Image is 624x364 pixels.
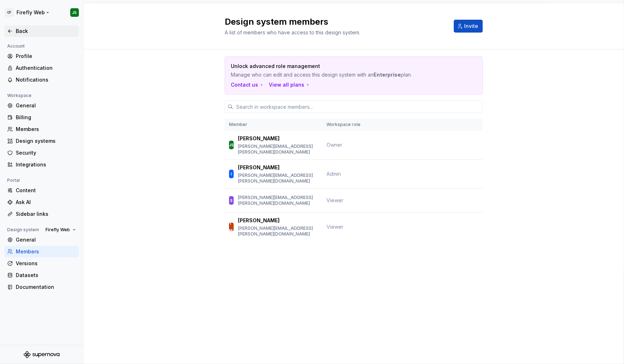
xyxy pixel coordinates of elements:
div: Members [16,126,76,133]
a: Back [4,25,79,37]
div: General [16,102,76,109]
span: Viewer [327,197,343,203]
div: Versions [16,260,76,267]
p: [PERSON_NAME][EMAIL_ADDRESS][PERSON_NAME][DOMAIN_NAME] [238,195,318,206]
a: General [4,234,79,246]
a: Contact us [231,81,265,88]
a: Content [4,185,79,196]
p: [PERSON_NAME] [238,217,280,224]
div: Integrations [16,161,76,168]
span: Admin [327,171,341,177]
div: Authentication [16,64,76,72]
span: Firefly Web [46,227,70,233]
button: Invite [454,20,483,33]
a: Datasets [4,270,79,281]
div: Back [16,28,76,35]
div: Design systems [16,137,76,145]
div: Documentation [16,283,76,291]
div: S [230,197,233,204]
div: CF [5,8,14,17]
button: CFFirefly WebJS [1,5,82,20]
span: Owner [327,142,342,148]
a: General [4,100,79,111]
h2: Design system members [225,16,445,28]
div: I [231,170,232,178]
input: Search in workspace members... [233,100,483,113]
p: [PERSON_NAME][EMAIL_ADDRESS][PERSON_NAME][DOMAIN_NAME] [238,144,318,155]
a: Notifications [4,74,79,86]
b: Enterprise [373,72,401,78]
div: Content [16,187,76,194]
a: Members [4,123,79,135]
p: [PERSON_NAME][EMAIL_ADDRESS][PERSON_NAME][DOMAIN_NAME] [238,225,318,237]
div: Ask AI [16,199,76,206]
a: Billing [4,112,79,123]
div: JS [72,10,77,15]
div: Members [16,248,76,255]
div: TM [229,220,234,234]
a: Members [4,246,79,257]
div: Security [16,149,76,156]
a: Documentation [4,281,79,293]
div: Billing [16,114,76,121]
th: Workspace role [322,119,370,131]
div: Notifications [16,76,76,83]
a: Ask AI [4,196,79,208]
p: Unlock advanced role management [231,63,427,70]
span: Viewer [327,224,343,230]
p: [PERSON_NAME] [238,164,280,171]
p: [PERSON_NAME] [238,135,280,142]
div: Portal [4,176,23,185]
a: Integrations [4,159,79,170]
div: Account [4,42,28,50]
div: Firefly Web [16,9,45,16]
div: Profile [16,53,76,60]
div: JS [229,141,234,149]
p: Manage who can edit and access this design system with an plan. [231,71,427,78]
p: [PERSON_NAME][EMAIL_ADDRESS][PERSON_NAME][DOMAIN_NAME] [238,173,318,184]
th: Member [225,119,322,131]
a: Security [4,147,79,159]
a: Design systems [4,135,79,147]
span: A list of members who have access to this design system. [225,29,360,35]
div: Design system [4,225,42,234]
a: Sidebar links [4,208,79,220]
span: Invite [464,23,478,30]
div: General [16,236,76,243]
button: View all plans [269,81,311,88]
a: Profile [4,50,79,62]
a: Authentication [4,62,79,74]
a: Versions [4,258,79,269]
div: Datasets [16,272,76,279]
div: Sidebar links [16,210,76,218]
svg: Supernova Logo [24,351,59,358]
div: Workspace [4,91,34,100]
